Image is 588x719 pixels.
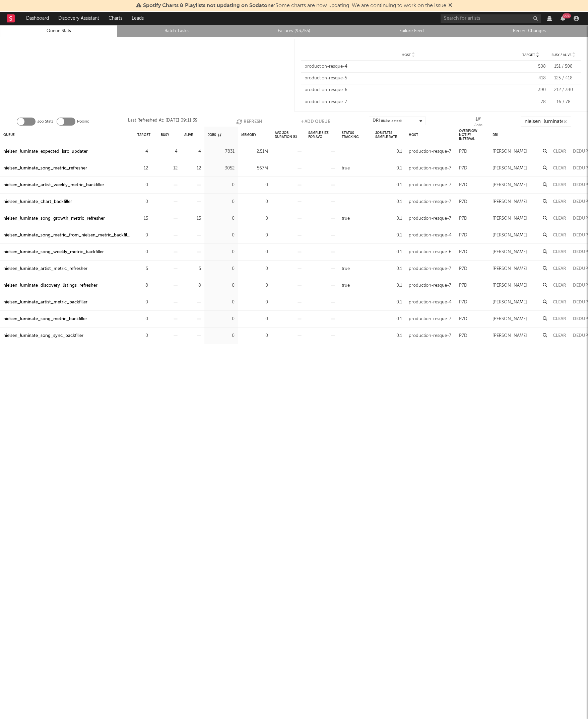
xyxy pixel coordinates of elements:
[236,117,262,127] button: Refresh
[137,248,148,256] div: 0
[516,63,546,70] div: 508
[137,315,148,323] div: 0
[402,53,411,57] span: Host
[143,3,446,8] span: : Some charts are now updating. We are continuing to work on the issue
[409,181,451,189] div: production-resque-7
[143,3,274,8] span: Spotify Charts & Playlists not updating on Sodatone
[137,181,148,189] div: 0
[184,282,201,290] div: 8
[184,265,201,273] div: 5
[356,27,467,35] a: Failure Feed
[239,27,349,35] a: Failures (93,755)
[553,317,566,321] button: Clear
[208,128,221,142] div: Jobs
[459,248,467,256] div: P7D
[553,149,566,154] button: Clear
[3,265,87,273] a: nielsen_luminate_artist_metric_refresher
[493,215,527,223] div: [PERSON_NAME]
[561,16,565,21] button: 99+
[127,12,148,25] a: Leads
[375,282,402,290] div: 0.1
[375,181,402,189] div: 0.1
[241,231,268,239] div: 0
[305,99,513,105] div: production-resque-7
[409,164,451,172] div: production-resque-7
[553,200,566,204] button: Clear
[3,248,104,256] a: nielsen_luminate_song_weekly_metric_backfiller
[459,282,467,290] div: P7D
[241,181,268,189] div: 0
[137,231,148,239] div: 0
[549,99,578,105] div: 16 / 78
[342,164,350,172] div: true
[208,215,235,223] div: 0
[553,300,566,304] button: Clear
[493,198,527,206] div: [PERSON_NAME]
[375,148,402,156] div: 0.1
[474,117,482,129] div: Jobs
[241,215,268,223] div: 0
[516,87,546,93] div: 390
[54,12,104,25] a: Discovery Assistant
[3,181,104,189] a: nielsen_luminate_artist_weekly_metric_backfiller
[459,265,467,273] div: P7D
[459,231,467,239] div: P7D
[375,231,402,239] div: 0.1
[409,148,451,156] div: production-resque-7
[137,265,148,273] div: 5
[448,3,452,8] span: Dismiss
[474,27,584,35] a: Recent Changes
[121,27,232,35] a: Batch Tasks
[137,164,148,172] div: 12
[3,128,15,142] div: Queue
[3,148,88,156] div: nielsen_luminate_expected_isrc_updater
[549,87,578,93] div: 212 / 390
[493,148,527,156] div: [PERSON_NAME]
[208,148,235,156] div: 7831
[493,265,527,273] div: [PERSON_NAME]
[3,198,72,206] div: nielsen_luminate_chart_backfiller
[241,128,256,142] div: Memory
[208,231,235,239] div: 0
[184,164,201,172] div: 12
[208,332,235,340] div: 0
[493,298,527,306] div: [PERSON_NAME]
[208,248,235,256] div: 0
[4,27,114,35] a: Queue Stats
[375,128,402,142] div: Job Stats Sample Rate
[549,63,578,70] div: 151 / 508
[3,332,83,340] a: nielsen_luminate_song_sync_backfiller
[459,181,467,189] div: P7D
[137,282,148,290] div: 8
[208,282,235,290] div: 0
[208,265,235,273] div: 0
[184,148,201,156] div: 4
[409,215,451,223] div: production-resque-7
[128,117,198,127] div: Last Refreshed At: [DATE] 09:11:39
[459,148,467,156] div: P7D
[409,332,451,340] div: production-resque-7
[375,164,402,172] div: 0.1
[375,215,402,223] div: 0.1
[342,128,369,142] div: Status Tracking
[553,166,566,170] button: Clear
[137,298,148,306] div: 0
[21,12,54,25] a: Dashboard
[208,198,235,206] div: 0
[553,216,566,221] button: Clear
[493,332,527,340] div: [PERSON_NAME]
[516,99,546,105] div: 78
[208,164,235,172] div: 3052
[241,198,268,206] div: 0
[409,198,451,206] div: production-resque-7
[3,282,97,290] div: nielsen_luminate_discovery_listings_refresher
[208,181,235,189] div: 0
[241,298,268,306] div: 0
[553,334,566,338] button: Clear
[551,53,572,57] span: Busy / Alive
[275,128,302,142] div: Avg Job Duration (s)
[474,122,482,130] div: Jobs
